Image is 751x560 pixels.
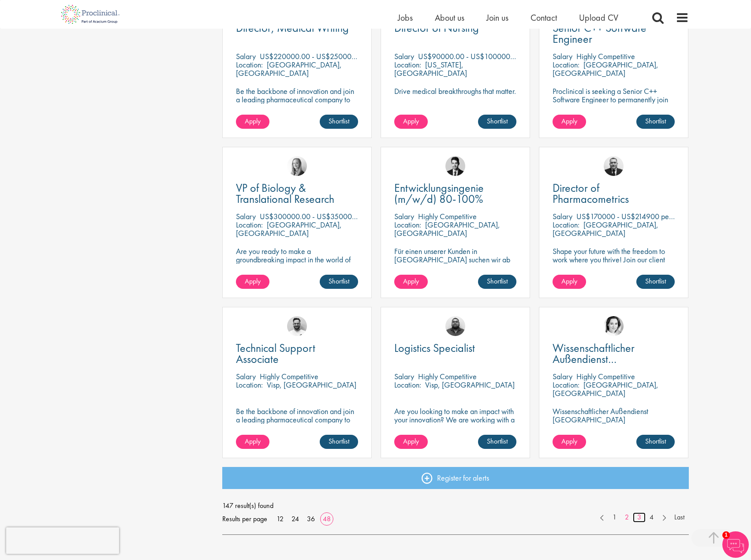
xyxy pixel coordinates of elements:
span: Salary [394,211,414,221]
span: Apply [403,116,419,126]
a: Apply [394,435,428,449]
p: [GEOGRAPHIC_DATA], [GEOGRAPHIC_DATA] [553,380,658,398]
span: Senior C++ Software Engineer [553,20,646,46]
p: Highly Competitive [418,371,477,381]
span: Contact [531,12,557,23]
span: Location: [394,60,421,70]
span: Salary [553,211,572,221]
img: Thomas Wenig [445,156,465,176]
span: Salary [553,51,572,61]
p: Für einen unserer Kunden in [GEOGRAPHIC_DATA] suchen wir ab sofort einen Entwicklungsingenieur Ku... [394,247,516,289]
span: Location: [553,220,579,230]
a: 2 [620,512,633,523]
p: Highly Competitive [576,371,635,381]
span: Entwicklungsingenie (m/w/d) 80-100% [394,180,484,206]
img: Jakub Hanas [604,156,624,176]
img: Emile De Beer [287,316,307,336]
span: Results per page [222,512,267,526]
a: Join us [486,12,508,23]
img: Chatbot [722,531,749,558]
a: Apply [553,275,586,289]
iframe: reCAPTCHA [6,527,119,554]
a: 24 [288,514,302,523]
a: VP of Biology & Translational Research [236,183,358,205]
a: 36 [304,514,318,523]
a: 48 [320,514,334,523]
span: Apply [561,276,577,286]
span: Wissenschaftlicher Außendienst [GEOGRAPHIC_DATA] [553,340,659,377]
a: Shortlist [320,115,358,129]
span: Location: [236,220,263,230]
span: Salary [236,51,256,61]
span: Salary [236,211,256,221]
p: [GEOGRAPHIC_DATA], [GEOGRAPHIC_DATA] [553,220,658,238]
span: Apply [245,437,261,446]
p: Wissenschaftlicher Außendienst [GEOGRAPHIC_DATA] [553,407,675,424]
a: Shortlist [636,275,675,289]
p: [GEOGRAPHIC_DATA], [GEOGRAPHIC_DATA] [553,60,658,78]
img: Ashley Bennett [445,316,465,336]
a: Apply [553,115,586,129]
p: Visp, [GEOGRAPHIC_DATA] [425,380,515,390]
a: Director of Pharmacometrics [553,183,675,205]
a: Shortlist [636,435,675,449]
a: Apply [553,435,586,449]
span: Apply [561,116,577,126]
p: [GEOGRAPHIC_DATA], [GEOGRAPHIC_DATA] [236,220,342,238]
a: 4 [645,512,658,523]
a: Last [670,512,689,523]
p: Are you looking to make an impact with your innovation? We are working with a well-established ph... [394,407,516,449]
a: Shortlist [636,115,675,129]
a: 3 [633,512,646,523]
p: US$170000 - US$214900 per annum [576,211,693,221]
a: Director of Nursing [394,22,516,34]
a: Technical Support Associate [236,343,358,365]
span: VP of Biology & Translational Research [236,180,334,206]
span: Apply [403,276,419,286]
span: 1 [722,531,730,539]
span: Apply [245,276,261,286]
span: Salary [236,371,256,381]
img: Sofia Amark [287,156,307,176]
span: Salary [394,51,414,61]
span: Apply [403,437,419,446]
p: US$300000.00 - US$350000.00 per annum [260,211,400,221]
p: Proclinical is seeking a Senior C++ Software Engineer to permanently join their dynamic team in [... [553,87,675,120]
a: Upload CV [579,12,618,23]
p: Be the backbone of innovation and join a leading pharmaceutical company to help keep life-changin... [236,407,358,441]
span: Technical Support Associate [236,340,315,366]
a: About us [435,12,464,23]
a: Shortlist [478,115,516,129]
a: Entwicklungsingenie (m/w/d) 80-100% [394,183,516,205]
img: Greta Prestel [604,316,624,336]
p: Shape your future with the freedom to work where you thrive! Join our client with this Director p... [553,247,675,280]
span: 147 result(s) found [222,499,689,512]
a: Apply [236,435,269,449]
span: Location: [553,60,579,70]
a: 12 [273,514,287,523]
p: Drive medical breakthroughs that matter. [394,87,516,95]
span: Apply [561,437,577,446]
a: Shortlist [478,435,516,449]
a: Apply [394,115,428,129]
a: Wissenschaftlicher Außendienst [GEOGRAPHIC_DATA] [553,343,675,365]
a: Shortlist [478,275,516,289]
a: Senior C++ Software Engineer [553,22,675,45]
span: Location: [394,220,421,230]
a: Apply [394,275,428,289]
a: Jobs [398,12,413,23]
a: Shortlist [320,275,358,289]
p: US$90000.00 - US$100000.00 per annum [418,51,554,61]
p: Visp, [GEOGRAPHIC_DATA] [267,380,356,390]
p: Be the backbone of innovation and join a leading pharmaceutical company to help keep life-changin... [236,87,358,120]
p: [GEOGRAPHIC_DATA], [GEOGRAPHIC_DATA] [394,220,500,238]
span: Salary [553,371,572,381]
